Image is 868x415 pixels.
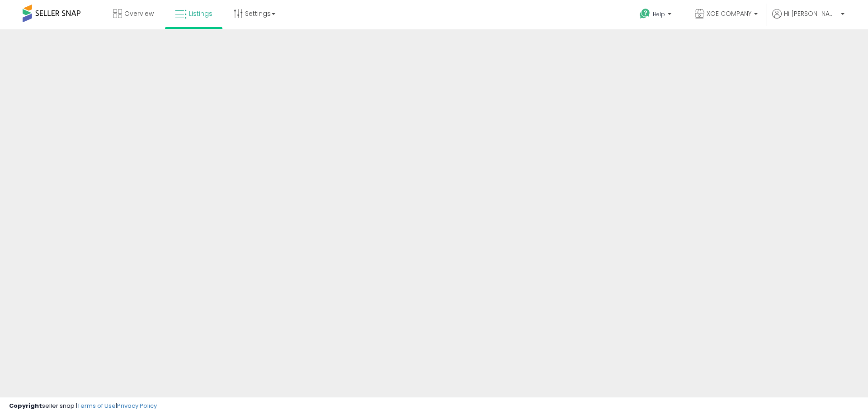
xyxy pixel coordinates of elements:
[707,9,751,18] span: XOE COMPANY
[77,401,116,410] a: Terms of Use
[653,10,665,18] span: Help
[632,1,680,29] a: Help
[639,8,651,19] i: Get Help
[772,9,844,29] a: Hi [PERSON_NAME]
[124,9,154,18] span: Overview
[117,401,157,410] a: Privacy Policy
[189,9,212,18] span: Listings
[784,9,838,18] span: Hi [PERSON_NAME]
[9,402,157,410] div: seller snap | |
[9,401,42,410] strong: Copyright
